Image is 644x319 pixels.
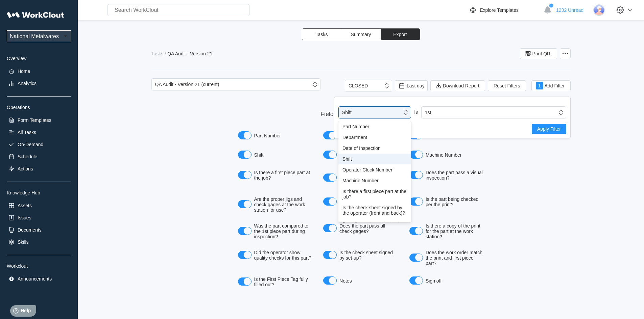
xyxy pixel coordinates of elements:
[323,197,337,206] button: Does the part meet the print?
[323,174,337,182] button: Is the check sheet signed by the operator (front and back)?
[342,205,407,216] div: Is the check sheet signed by the operator (front and back)?
[7,190,71,195] div: Knowledge Hub
[7,213,71,222] a: Issues
[341,29,381,40] button: Summary
[7,79,71,88] a: Analytics
[342,156,407,162] div: Shift
[18,130,36,135] div: All Tasks
[342,135,407,140] div: Department
[480,7,519,13] div: Explore Templates
[537,127,561,131] span: Apply Filter
[238,277,252,286] button: Is the First Piece Tag fully filled out?
[323,251,337,259] button: Is the check sheet signed by set-up?
[165,51,166,56] div: /
[323,224,337,232] button: Does the part pass all check gages?
[234,274,316,290] label: Is the First Piece Tag fully filled out?
[238,171,252,179] button: Is there a first piece part at the job?
[556,7,583,13] span: 1232 Unread
[18,154,37,159] div: Schedule
[238,251,252,259] button: Did the operator show quality checks for this part?
[593,4,605,16] img: user-3.png
[234,148,316,162] label: Shift
[238,200,252,208] button: Are the proper jigs and check gages at the work station for use?
[7,164,71,174] a: Actions
[234,194,316,215] label: Are the proper jigs and check gages at the work station for use?
[238,151,252,159] button: Shift
[342,167,407,172] div: Operator Clock Number
[536,82,543,89] div: 1
[319,129,402,143] label: Department
[234,167,316,183] label: Is there a first piece part at the job?
[319,167,402,189] label: Is the check sheet signed by the operator (front and back)?
[7,115,71,125] a: Form Templates
[342,178,407,183] div: Machine Number
[151,51,165,56] a: Tasks
[319,220,402,237] label: Does the part pass all check gages?
[406,148,488,162] label: Machine Number
[494,83,520,88] span: Reset Filters
[443,83,479,88] span: Download Report
[7,56,71,61] div: Overview
[234,111,488,118] div: Fields to include in the export.
[18,215,31,220] div: Issues
[18,142,43,147] div: On-Demand
[155,82,219,87] div: QA Audit - Version 21 (current)
[18,81,37,86] div: Analytics
[238,227,252,235] button: Was the part compared to the 1st piece part during inspection?
[342,221,407,232] div: Does the part pass a visual inspection?
[409,254,423,262] button: Does the work order match the print and first piece part?
[18,276,52,282] div: Announcements
[425,110,431,115] div: 1st
[411,106,421,118] div: Is
[406,194,488,210] label: Is the part being checked per the print?
[7,263,71,269] div: Workclout
[349,83,368,88] div: CLOSED
[18,203,32,208] div: Assets
[393,32,407,37] span: Export
[531,80,571,91] button: 1Add Filter
[520,48,557,59] button: Print QR
[532,124,566,134] button: Apply Filter
[409,227,423,235] button: Is there a copy of the print for the part at the work station?
[18,117,51,123] div: Form Templates
[406,220,488,242] label: Is there a copy of the print for the part at the work station?
[7,140,71,149] a: On-Demand
[18,227,42,233] div: Documents
[406,167,488,183] label: Does the part pass a visual inspection?
[323,151,337,159] button: Operator Clock Number
[342,145,407,151] div: Date of Inspection
[381,29,420,40] button: Export
[409,197,423,206] button: Is the part being checked per the print?
[7,105,71,110] div: Operations
[532,51,551,56] span: Print QR
[323,131,337,139] button: Department
[323,276,337,285] button: Notes
[18,239,29,245] div: Skills
[409,171,423,179] button: Does the part pass a visual inspection?
[234,247,316,263] label: Did the operator show quality checks for this part?
[18,69,30,74] div: Home
[342,189,407,200] div: Is there a first piece part at the job?
[316,32,328,37] span: Tasks
[351,32,371,37] span: Summary
[342,110,352,115] div: Shift
[469,6,540,14] a: Explore Templates
[430,80,485,91] button: Download Report
[409,151,423,159] button: Machine Number
[302,29,341,40] button: Tasks
[407,83,425,88] span: Last day
[18,166,33,171] div: Actions
[319,148,402,162] label: Operator Clock Number
[545,83,565,88] span: Add Filter
[409,276,423,285] button: Sign off
[319,274,402,288] label: Notes
[167,51,212,56] div: QA Audit - Version 21
[406,247,488,269] label: Does the work order match the print and first piece part?
[7,237,71,247] a: Skills
[234,220,316,242] label: Was the part compared to the 1st piece part during inspection?
[319,247,402,263] label: Is the check sheet signed by set-up?
[7,201,71,210] a: Assets
[342,124,407,129] div: Part Number
[7,128,71,137] a: All Tasks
